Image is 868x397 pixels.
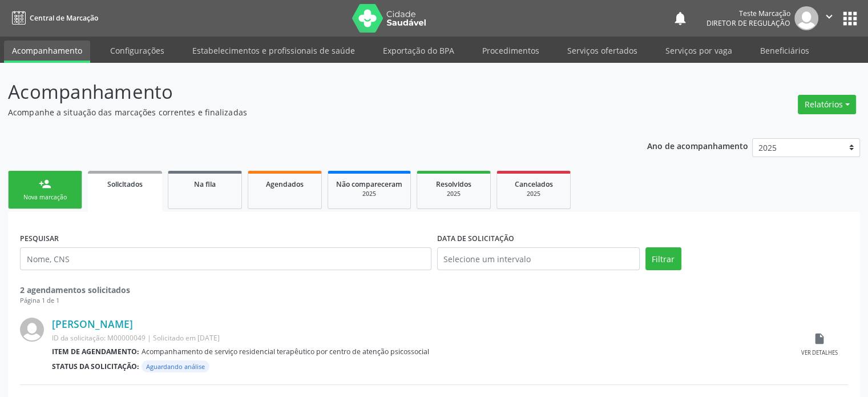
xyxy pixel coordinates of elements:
[8,106,604,118] p: Acompanhe a situação das marcações correntes e finalizadas
[142,347,429,356] span: Acompanhamento de serviço residencial terapêutico por centro de atenção psicossocial
[437,247,640,270] input: Selecione um intervalo
[801,349,838,357] div: Ver detalhes
[39,178,51,190] div: person_add
[437,230,514,247] label: DATA DE SOLICITAÇÃO
[647,138,748,153] p: Ano de acompanhamento
[813,332,826,345] i: insert_drive_file
[706,9,790,18] div: Teste Marcação
[184,41,363,61] a: Estabelecimentos e profissionais de saúde
[17,193,74,202] div: Nova marcação
[706,18,790,28] span: Diretor de regulação
[425,190,482,198] div: 2025
[823,10,835,23] i: 
[20,284,130,295] strong: 2 agendamentos solicitados
[798,95,856,114] button: Relatórios
[336,179,402,189] span: Não compareceram
[4,41,90,63] a: Acompanhamento
[559,41,645,61] a: Serviços ofertados
[30,13,98,23] span: Central de Marcação
[752,41,817,61] a: Beneficiários
[20,230,59,247] label: PESQUISAR
[52,362,139,371] b: Status da solicitação:
[52,347,139,356] b: Item de agendamento:
[672,10,688,26] button: notifications
[52,318,133,330] a: [PERSON_NAME]
[840,9,860,29] button: apps
[818,6,840,30] button: 
[515,179,553,189] span: Cancelados
[657,41,740,61] a: Serviços por vaga
[142,360,209,372] span: Aguardando análise
[20,296,848,306] div: Página 1 de 1
[266,179,304,189] span: Agendados
[436,179,471,189] span: Resolvidos
[153,333,220,343] span: Solicitado em [DATE]
[336,190,402,198] div: 2025
[794,6,818,30] img: img
[52,333,151,343] span: ID da solicitação: M00000049 |
[474,41,547,61] a: Procedimentos
[194,179,216,189] span: Na fila
[505,190,562,198] div: 2025
[8,9,98,27] a: Central de Marcação
[20,247,431,270] input: Nome, CNS
[645,247,681,270] button: Filtrar
[20,318,44,342] img: img
[8,78,604,106] p: Acompanhamento
[375,41,462,61] a: Exportação do BPA
[107,179,143,189] span: Solicitados
[102,41,172,61] a: Configurações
